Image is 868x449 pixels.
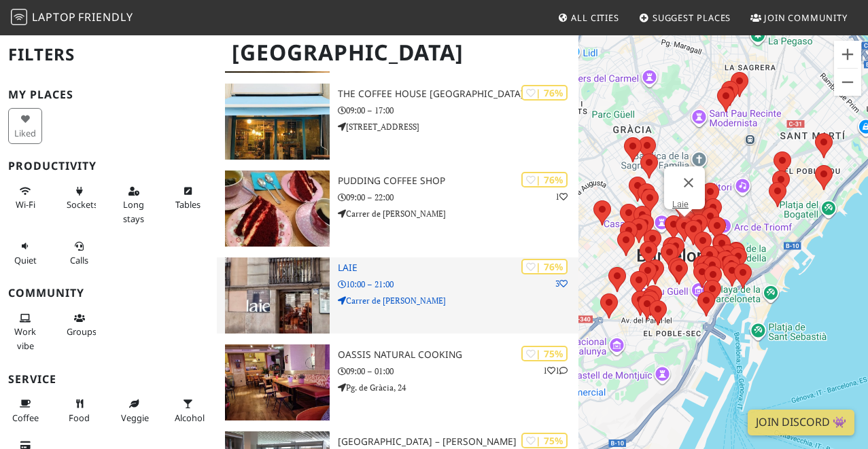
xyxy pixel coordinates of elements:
span: Long stays [123,198,144,224]
span: Stable Wi-Fi [16,198,35,211]
img: LaptopFriendly [11,9,27,25]
p: Pg. de Gràcia, 24 [338,381,579,394]
h3: [GEOGRAPHIC_DATA] – [PERSON_NAME] [338,436,579,448]
h3: Community [8,287,209,300]
h3: Oassis Natural Cooking [338,349,579,361]
div: | 75% [521,433,568,448]
div: | 76% [521,85,568,101]
h2: Filters [8,34,209,75]
p: 09:00 – 01:00 [338,365,579,378]
a: Join Community [745,5,853,30]
a: Laie | 76% 3 Laie 10:00 – 21:00 Carrer de [PERSON_NAME] [217,257,578,334]
a: Laie [672,199,689,209]
a: Oassis Natural Cooking | 75% 11 Oassis Natural Cooking 09:00 – 01:00 Pg. de Gràcia, 24 [217,344,578,420]
span: Food [69,412,90,424]
p: Carrer de [PERSON_NAME] [338,294,579,307]
button: Sockets [63,180,97,216]
span: Quiet [14,254,37,266]
span: Group tables [67,325,97,338]
a: The Coffee House Barcelona | 76% The Coffee House [GEOGRAPHIC_DATA] 09:00 – 17:00 [STREET_ADDRESS] [217,84,578,160]
span: Suggest Places [653,12,731,24]
div: | 75% [521,346,568,361]
p: 09:00 – 17:00 [338,104,579,117]
span: Power sockets [67,198,98,211]
button: Wi-Fi [8,180,42,216]
span: Coffee [12,412,39,424]
span: People working [14,325,36,351]
p: 09:00 – 22:00 [338,191,579,204]
span: All Cities [571,12,619,24]
span: Veggie [121,412,149,424]
span: Work-friendly tables [175,198,201,211]
div: | 76% [521,259,568,274]
h3: Pudding Coffee Shop [338,175,579,187]
h3: The Coffee House [GEOGRAPHIC_DATA] [338,88,579,100]
button: Long stays [117,180,151,230]
button: Tables [171,180,205,216]
a: All Cities [552,5,625,30]
button: Close [672,166,705,199]
button: Veggie [117,393,151,429]
span: Video/audio calls [70,254,88,266]
button: Zoom out [834,69,861,96]
span: Join Community [764,12,848,24]
h3: Productivity [8,160,209,173]
h3: Service [8,373,209,386]
p: 1 [555,190,568,203]
span: Alcohol [175,412,205,424]
img: Laie [225,257,329,334]
button: Coffee [8,393,42,429]
button: Calls [63,235,97,271]
p: 3 [555,277,568,290]
p: [STREET_ADDRESS] [338,120,579,133]
a: LaptopFriendly LaptopFriendly [11,6,133,30]
button: Food [63,393,97,429]
p: 1 1 [543,364,568,377]
img: Pudding Coffee Shop [225,170,329,247]
p: Carrer de [PERSON_NAME] [338,207,579,220]
button: Alcohol [171,393,205,429]
p: 10:00 – 21:00 [338,278,579,291]
span: Friendly [78,10,133,24]
img: Oassis Natural Cooking [225,344,329,420]
a: Suggest Places [633,5,737,30]
img: The Coffee House Barcelona [225,84,329,160]
h3: My Places [8,88,209,101]
button: Groups [63,307,97,343]
button: Quiet [8,235,42,271]
div: | 76% [521,172,568,187]
h3: Laie [338,262,579,274]
a: Pudding Coffee Shop | 76% 1 Pudding Coffee Shop 09:00 – 22:00 Carrer de [PERSON_NAME] [217,170,578,247]
button: Zoom in [834,41,861,68]
span: Laptop [32,10,76,24]
h1: [GEOGRAPHIC_DATA] [221,34,576,71]
button: Work vibe [8,307,42,357]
